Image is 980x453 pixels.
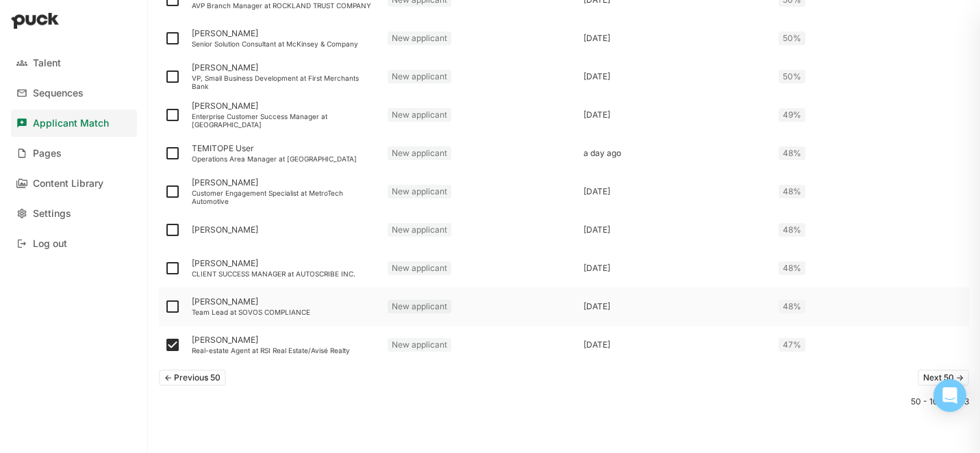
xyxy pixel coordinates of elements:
[192,63,377,73] div: [PERSON_NAME]
[388,146,451,160] div: New applicant
[583,302,768,311] div: [DATE]
[192,297,377,307] div: [PERSON_NAME]
[11,170,137,197] a: Content Library
[388,261,451,275] div: New applicant
[933,379,966,412] div: Open Intercom Messenger
[388,108,451,122] div: New applicant
[11,200,137,227] a: Settings
[33,118,109,129] div: Applicant Match
[33,57,61,69] div: Talent
[159,370,226,386] button: <- Previous 50
[11,49,137,77] a: Talent
[159,397,969,406] div: 50 - 100 of 103
[583,263,768,273] div: [DATE]
[779,300,805,313] div: 48%
[192,259,377,268] div: [PERSON_NAME]
[779,146,805,160] div: 48%
[583,187,768,196] div: [DATE]
[33,208,71,220] div: Settings
[583,110,768,120] div: [DATE]
[388,70,451,83] div: New applicant
[33,178,103,190] div: Content Library
[388,185,451,198] div: New applicant
[583,148,768,158] div: a day ago
[192,144,377,153] div: TEMITOPE User
[388,300,451,313] div: New applicant
[583,225,768,235] div: [DATE]
[779,108,805,122] div: 49%
[918,370,969,386] button: Next 50 ->
[192,308,377,316] div: Team Lead at SOVOS COMPLIANCE
[192,335,377,345] div: [PERSON_NAME]
[192,189,377,205] div: Customer Engagement Specialist at MetroTech Automotive
[779,261,805,275] div: 48%
[779,70,805,83] div: 50%
[779,338,805,352] div: 47%
[192,112,377,129] div: Enterprise Customer Success Manager at [GEOGRAPHIC_DATA]
[192,225,377,235] div: [PERSON_NAME]
[33,88,84,99] div: Sequences
[192,74,377,90] div: VP, Small Business Development at First Merchants Bank
[583,340,768,350] div: [DATE]
[192,178,377,187] div: [PERSON_NAME]
[583,72,768,81] div: [DATE]
[192,155,377,163] div: Operations Area Manager at [GEOGRAPHIC_DATA]
[388,338,451,352] div: New applicant
[192,270,377,278] div: CLIENT SUCCESS MANAGER at AUTOSCRIBE INC.
[388,223,451,237] div: New applicant
[33,238,67,250] div: Log out
[33,148,62,159] div: Pages
[388,31,451,45] div: New applicant
[779,31,805,45] div: 50%
[192,101,377,111] div: [PERSON_NAME]
[192,29,377,38] div: [PERSON_NAME]
[583,34,768,43] div: [DATE]
[192,346,377,354] div: Real-estate Agent at RSI Real Estate/Avisé Realty
[11,140,137,167] a: Pages
[11,109,137,137] a: Applicant Match
[192,1,377,10] div: AVP Branch Manager at ROCKLAND TRUST COMPANY
[192,40,377,48] div: Senior Solution Consultant at McKinsey & Company
[779,223,805,237] div: 48%
[11,79,137,107] a: Sequences
[779,185,805,198] div: 48%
